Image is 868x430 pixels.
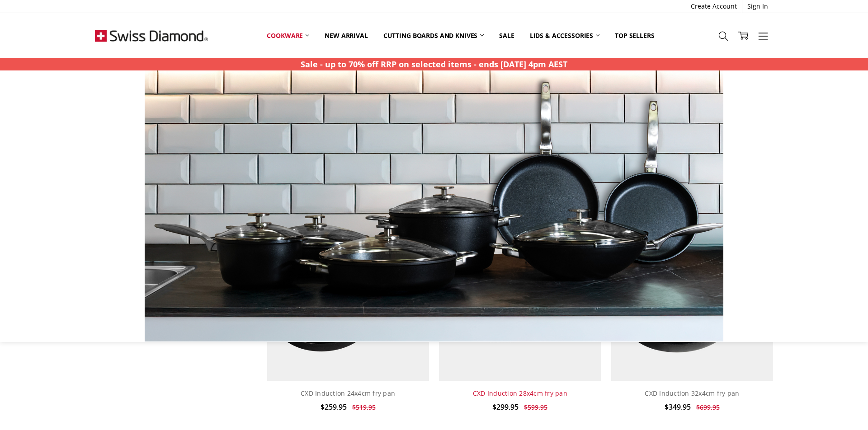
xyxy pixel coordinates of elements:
a: CXD Induction 28x4cm fry pan [473,389,567,397]
span: $299.95 [492,402,519,412]
span: $519.95 [352,403,376,411]
strong: Sale - up to 70% off RRP on selected items - ends [DATE] 4pm AEST [301,59,567,70]
a: CXD Induction 24x4cm fry pan [301,389,395,397]
a: New arrival [317,26,375,46]
a: Lids & Accessories [522,26,607,46]
span: $699.95 [696,403,720,411]
img: Free Shipping On Every Order [95,13,208,58]
span: $599.95 [524,403,547,411]
a: Cookware [259,26,317,46]
a: Cutting boards and knives [376,26,492,46]
a: Sale [491,26,522,46]
span: $259.95 [321,402,347,412]
span: $349.95 [665,402,691,412]
a: Top Sellers [607,26,662,46]
a: CXD Induction 32x4cm fry pan [645,389,739,397]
